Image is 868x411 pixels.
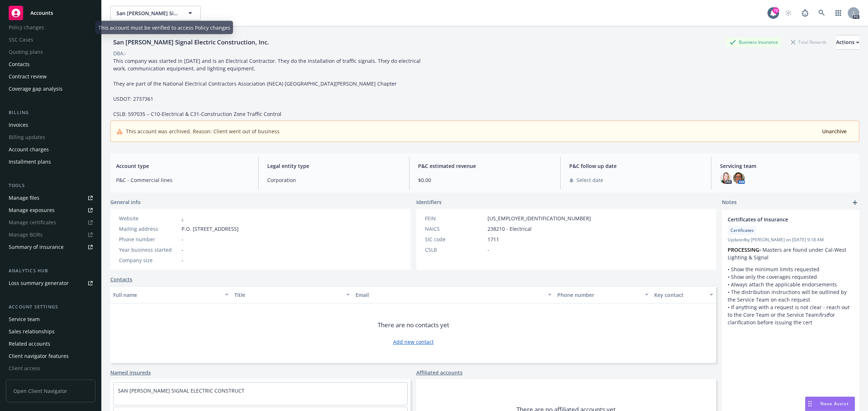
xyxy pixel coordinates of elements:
a: Affiliated accounts [416,369,463,376]
div: Service team [9,313,40,325]
button: San [PERSON_NAME] Signal Electric Construction, Inc. [110,6,201,20]
div: Client navigator features [9,350,69,362]
span: Billing updates [6,131,95,143]
div: Business Insurance [726,38,782,47]
div: Company size [119,256,179,264]
img: photo [720,172,732,184]
div: Website [119,215,179,222]
div: Contract review [9,71,47,82]
a: Named insureds [110,369,151,376]
div: Invoices [9,119,28,131]
span: - [488,246,489,254]
span: This account was archived. Reason: Client went out of business [126,127,280,135]
button: Phone number [554,286,651,303]
span: - [182,235,183,243]
div: Installment plans [9,156,51,168]
div: CSLB [425,246,485,254]
button: Title [231,286,353,303]
div: Phone number [119,235,179,243]
div: Contacts [9,59,30,70]
div: San [PERSON_NAME] Signal Electric Construction, Inc. [110,38,272,47]
span: San [PERSON_NAME] Signal Electric Construction, Inc. [116,9,179,17]
a: Client navigator features [6,350,95,362]
span: Unarchive [822,128,847,135]
span: Updated by [PERSON_NAME] on [DATE] 9:18 AM [728,237,854,243]
span: Client access [6,363,95,374]
span: Certificates of Insurance [728,216,835,223]
a: Contacts [6,59,95,70]
button: Email [353,286,554,303]
span: This company was started in [DATE] and is an Electrical Contractor. They do the installation of t... [113,57,422,117]
div: Loss summary generator [9,277,69,289]
div: DBA: - [113,49,127,57]
div: Mailing address [119,225,179,233]
em: first [819,311,828,318]
a: Contacts [110,276,132,283]
strong: PROCESSING [728,246,759,253]
a: Service team [6,313,95,325]
span: Account type [116,162,250,170]
img: photo [733,172,745,184]
span: [US_EMPLOYER_IDENTIFICATION_NUMBER] [488,215,591,222]
div: Tools [6,182,95,189]
div: 72 [773,7,779,14]
div: Email [356,291,544,299]
button: Unarchive [821,127,847,136]
div: Year business started [119,246,179,254]
div: Summary of insurance [9,241,64,253]
a: Manage files [6,192,95,204]
span: P.O. [STREET_ADDRESS] [182,225,239,233]
div: NAICS [425,225,485,233]
span: Notes [722,198,737,207]
span: Certificates [731,227,754,234]
a: Sales relationships [6,326,95,337]
a: Loss summary generator [6,277,95,289]
span: P&C - Commercial lines [116,176,250,184]
span: Servicing team [720,162,854,170]
span: Identifiers [416,198,442,206]
a: Start snowing [781,6,796,20]
span: - [182,246,183,254]
div: Drag to move [805,397,814,411]
span: 1711 [488,235,499,243]
div: FEIN [425,215,485,222]
a: Report a Bug [798,6,812,20]
a: Contract review [6,71,95,82]
a: Installment plans [6,156,95,168]
div: Account settings [6,303,95,311]
div: Total Rewards [787,38,830,47]
span: Policy changes [6,22,95,33]
button: Actions [836,35,859,49]
div: Certificates of InsuranceCertificatesUpdatedby [PERSON_NAME] on [DATE] 9:18 AMPROCESSING• Masters... [722,210,859,332]
span: 238210 - Electrical [488,225,532,233]
div: Related accounts [9,338,50,350]
div: Account charges [9,144,49,155]
span: Quoting plans [6,46,95,58]
a: Account charges [6,144,95,155]
a: Related accounts [6,338,95,350]
div: Sales relationships [9,326,55,337]
a: Accounts [6,3,95,23]
div: SIC code [425,235,485,243]
div: Phone number [557,291,641,299]
span: Open Client Navigator [6,380,95,402]
a: Manage exposures [6,204,95,216]
span: Manage certificates [6,217,95,228]
div: Analytics hub [6,267,95,274]
span: Manage BORs [6,229,95,241]
a: - [182,215,183,222]
div: Manage files [9,192,39,204]
div: Key contact [654,291,705,299]
span: SSC Cases [6,34,95,46]
span: - [182,256,183,264]
p: • Show the minimum limits requested • Show only the coverages requested • Always attach the appli... [728,265,854,326]
span: Nova Assist [820,401,849,407]
a: Search [814,6,829,20]
span: $0.00 [418,176,552,184]
span: Select date [576,176,603,184]
span: There are no contacts yet [378,321,449,329]
a: Coverage gap analysis [6,83,95,95]
a: Summary of insurance [6,241,95,253]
